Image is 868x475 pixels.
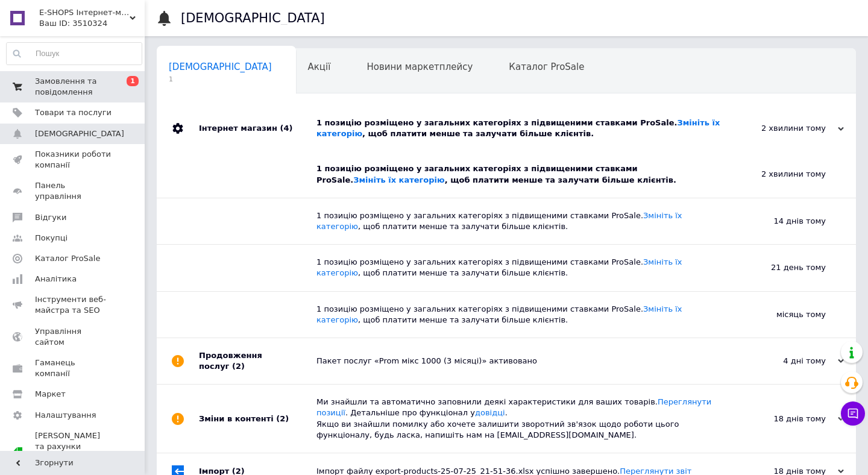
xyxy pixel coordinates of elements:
span: Замовлення та повідомлення [35,76,112,98]
div: Ваш ID: 3510324 [39,18,145,29]
div: 14 днів тому [705,198,856,244]
input: Пошук [7,43,142,64]
span: (4) [280,124,292,133]
span: [DEMOGRAPHIC_DATA] [169,61,272,72]
span: Товари та послуги [35,107,112,118]
div: 18 днів тому [723,414,844,424]
div: Ми знайшли та автоматично заповнили деякі характеристики для ваших товарів. . Детальніше про функ... [316,397,723,441]
span: (2) [276,414,289,423]
div: Пакет послуг «Prom мікс 1000 (3 місяці)» активовано [316,356,723,366]
div: 1 позицію розміщено у загальних категоріях з підвищеними ставками ProSale. , щоб платити менше та... [316,118,723,139]
span: Акції [308,61,331,72]
a: Змініть їх категорію [316,304,682,324]
div: 1 позицію розміщено у загальних категоріях з підвищеними ставками ProSale. , щоб платити менше та... [316,304,705,326]
span: [PERSON_NAME] та рахунки [35,430,112,474]
span: Каталог ProSale [35,253,100,264]
span: Панель управління [35,180,112,202]
div: 4 дні тому [723,356,844,366]
span: Гаманець компанії [35,357,112,379]
span: Налаштування [35,410,96,421]
a: довідці [475,408,505,417]
span: Маркет [35,389,66,400]
span: E-SHOPS Інтернет-магазин електротехніки [39,7,130,18]
span: Каталог ProSale [509,61,584,72]
span: [DEMOGRAPHIC_DATA] [35,128,124,139]
button: Чат з покупцем [841,401,865,426]
span: Аналітика [35,274,77,285]
a: Змініть їх категорію [316,211,682,231]
div: місяць тому [705,292,856,338]
span: Покупці [35,233,68,244]
span: (2) [232,362,245,371]
div: 1 позицію розміщено у загальних категоріях з підвищеними ставками ProSale. , щоб платити менше та... [316,163,705,185]
div: 1 позицію розміщено у загальних категоріях з підвищеними ставками ProSale. , щоб платити менше та... [316,210,705,232]
span: Управління сайтом [35,326,112,348]
span: 1 [127,76,139,86]
div: Зміни в контенті [199,385,316,453]
div: Інтернет магазин [199,105,316,151]
div: 2 хвилини тому [705,151,856,197]
a: Змініть їх категорію [316,257,682,277]
div: Продовження послуг [199,338,316,384]
span: Відгуки [35,212,66,223]
h1: [DEMOGRAPHIC_DATA] [181,11,325,25]
span: Показники роботи компанії [35,149,112,171]
span: 1 [169,75,272,84]
span: Інструменти веб-майстра та SEO [35,294,112,316]
div: 1 позицію розміщено у загальних категоріях з підвищеними ставками ProSale. , щоб платити менше та... [316,257,705,278]
a: Змініть їх категорію [353,175,444,184]
span: Новини маркетплейсу [366,61,473,72]
div: 21 день тому [705,245,856,291]
div: 2 хвилини тому [723,123,844,134]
